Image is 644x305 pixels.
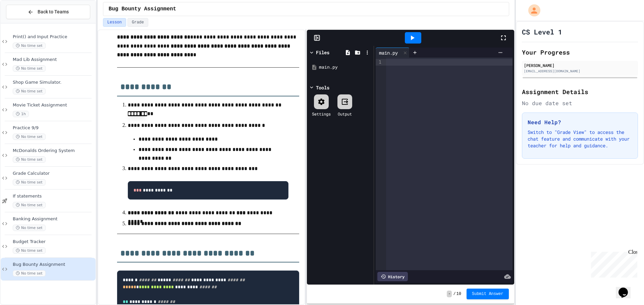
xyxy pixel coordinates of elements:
span: Print() and Input Practice [13,34,94,40]
h3: Need Help? [528,118,632,126]
button: Back to Teams [6,5,90,19]
div: 1 [376,59,382,66]
p: Switch to "Grade View" to access the chat feature and communicate with your teacher for help and ... [528,129,632,149]
h1: CS Level 1 [522,27,562,36]
div: My Account [521,3,542,18]
span: Back to Teams [38,8,69,15]
button: Lesson [103,18,126,27]
iframe: chat widget [588,249,637,278]
span: No time set [13,179,46,185]
div: [PERSON_NAME] [524,62,636,68]
div: Tools [316,84,329,91]
span: Mad Lib Assignment [13,57,94,63]
span: No time set [13,156,46,163]
span: No time set [13,134,46,140]
button: Submit Answer [467,289,509,299]
span: 1h [13,111,29,117]
span: Submit Answer [472,291,503,297]
h2: Your Progress [522,48,638,57]
span: No time set [13,225,46,231]
span: 10 [457,291,461,297]
span: If statements [13,194,94,199]
span: McDonalds Ordering System [13,148,94,154]
span: Bug Bounty Assignment [109,5,176,13]
span: Budget Tracker [13,239,94,245]
div: main.py [376,49,401,56]
iframe: chat widget [616,278,637,298]
span: Practice 9/9 [13,125,94,131]
span: - [447,291,452,297]
span: No time set [13,270,46,277]
span: Shop Game Simulator. [13,80,94,85]
span: Banking Assignment [13,216,94,222]
div: History [377,272,408,281]
div: No due date set [522,99,638,107]
span: No time set [13,202,46,208]
div: main.py [376,48,410,58]
div: main.py [319,64,371,71]
span: No time set [13,88,46,94]
div: [EMAIL_ADDRESS][DOMAIN_NAME] [524,69,636,74]
div: Settings [312,111,331,117]
div: Files [316,49,329,56]
span: No time set [13,43,46,49]
span: No time set [13,247,46,254]
span: Movie Ticket Assignment [13,102,94,108]
span: Bug Bounty Assignment [13,262,94,268]
span: No time set [13,65,46,72]
button: Grade [127,18,148,27]
div: Chat with us now!Close [3,3,46,43]
span: / [453,291,455,297]
div: Output [338,111,352,117]
span: Grade Calculator [13,171,94,176]
h2: Assignment Details [522,87,638,96]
